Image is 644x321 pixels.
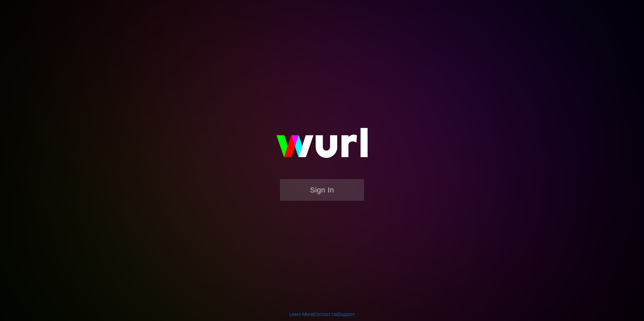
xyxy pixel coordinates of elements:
a: Support [338,312,355,317]
button: Sign In [280,179,364,201]
img: wurl-logo-on-black-223613ac3d8ba8fe6dc639794a292ebdb59501304c7dfd60c99c58986ef67473.svg [255,113,389,179]
a: Learn More [289,312,313,317]
div: | | [289,311,355,318]
a: Contact Us [314,312,337,317]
